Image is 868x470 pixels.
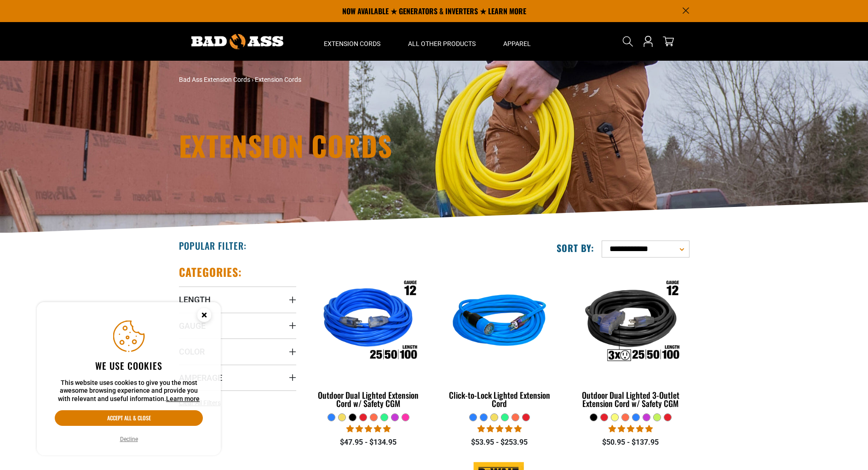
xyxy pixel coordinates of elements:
[503,40,531,48] span: Apparel
[442,269,558,375] img: blue
[408,40,476,48] span: All Other Products
[346,424,391,433] span: 4.81 stars
[37,302,221,456] aside: Cookie Consent
[310,437,427,448] div: $47.95 - $134.95
[572,265,689,413] a: Outdoor Dual Lighted 3-Outlet Extension Cord w/ Safety CGM Outdoor Dual Lighted 3-Outlet Extensio...
[179,240,247,252] h2: Popular Filter:
[489,22,545,61] summary: Apparel
[557,242,594,254] label: Sort by:
[179,287,296,312] summary: Length
[310,22,394,61] summary: Extension Cords
[441,391,558,407] div: Click-to-Lock Lighted Extension Cord
[477,424,522,433] span: 4.87 stars
[55,379,203,403] p: This website uses cookies to give you the most awesome browsing experience and provide you with r...
[179,265,242,279] h2: Categories:
[166,395,200,402] a: Learn more
[310,391,427,407] div: Outdoor Dual Lighted Extension Cord w/ Safety CGM
[179,365,296,390] summary: Amperage
[310,269,426,375] img: Outdoor Dual Lighted Extension Cord w/ Safety CGM
[573,269,689,375] img: Outdoor Dual Lighted 3-Outlet Extension Cord w/ Safety CGM
[55,410,203,426] button: Accept all & close
[441,265,558,413] a: blue Click-to-Lock Lighted Extension Cord
[255,76,301,83] span: Extension Cords
[324,40,380,48] span: Extension Cords
[179,313,296,338] summary: Gauge
[179,132,515,159] h1: Extension Cords
[572,437,689,448] div: $50.95 - $137.95
[179,294,211,305] span: Length
[394,22,489,61] summary: All Other Products
[310,265,427,413] a: Outdoor Dual Lighted Extension Cord w/ Safety CGM Outdoor Dual Lighted Extension Cord w/ Safety CGM
[179,76,250,83] a: Bad Ass Extension Cords
[55,360,203,372] h2: We use cookies
[179,75,515,85] nav: breadcrumbs
[609,424,653,433] span: 4.80 stars
[441,437,558,448] div: $53.95 - $253.95
[191,34,283,49] img: Bad Ass Extension Cords
[252,76,253,83] span: ›
[621,34,635,49] summary: Search
[572,391,689,407] div: Outdoor Dual Lighted 3-Outlet Extension Cord w/ Safety CGM
[179,338,296,364] summary: Color
[117,435,141,444] button: Decline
